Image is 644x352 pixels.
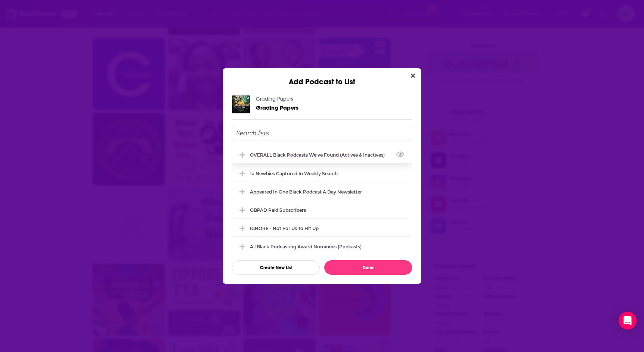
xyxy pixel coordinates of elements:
[256,104,298,111] a: Grading Papers
[250,171,338,176] div: 1a Newbies captured in weekly search
[232,238,412,255] div: All Black Podcasting Award nominees (podcasts)
[223,68,421,87] div: Add Podcast to List
[250,152,389,158] div: OVERALL Black podcasts we've found (actives & inactives)
[256,104,298,111] span: Grading Papers
[408,71,418,81] button: Close
[232,183,412,200] div: Appeared in One Black podcast a day newsletter
[256,96,293,102] a: Grading Papers
[232,220,412,236] div: IGNORE - not for us to hit up
[250,207,306,213] div: OBPAD paid subscribers
[250,226,319,231] div: IGNORE - not for us to hit up
[232,260,320,275] button: Create New List
[232,165,412,182] div: 1a Newbies captured in weekly search
[250,244,362,249] div: All Black Podcasting Award nominees (podcasts)
[385,156,389,157] button: View Link
[324,260,412,275] button: Done
[232,126,412,275] div: Add Podcast To List
[619,312,637,330] div: Open Intercom Messenger
[232,126,412,141] input: Search lists
[232,95,250,113] img: Grading Papers
[250,189,362,195] div: Appeared in One Black podcast a day newsletter
[232,147,412,163] div: OVERALL Black podcasts we've found (actives & inactives)
[232,202,412,218] div: OBPAD paid subscribers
